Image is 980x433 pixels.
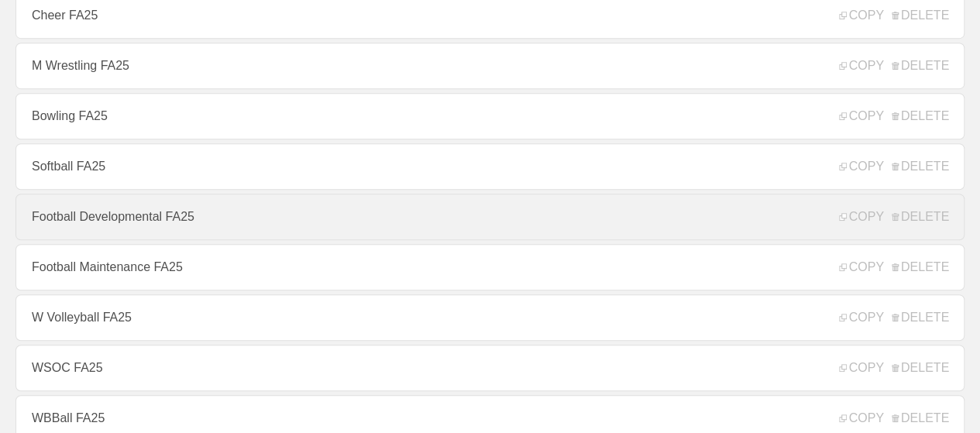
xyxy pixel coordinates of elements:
iframe: Chat Widget [903,359,980,433]
span: DELETE [892,109,949,123]
span: DELETE [892,59,949,73]
span: DELETE [892,361,949,375]
span: DELETE [892,210,949,224]
a: Softball FA25 [15,143,965,190]
span: DELETE [892,311,949,325]
a: Bowling FA25 [15,93,965,139]
a: Football Developmental FA25 [15,194,965,240]
span: COPY [839,160,883,174]
a: Football Maintenance FA25 [15,244,965,290]
span: COPY [839,260,883,274]
span: DELETE [892,160,949,174]
span: COPY [839,59,883,73]
a: M Wrestling FA25 [15,43,965,89]
span: COPY [839,361,883,375]
span: DELETE [892,9,949,22]
a: WSOC FA25 [15,345,965,391]
span: DELETE [892,411,949,425]
span: COPY [839,210,883,224]
span: COPY [839,9,883,22]
span: COPY [839,411,883,425]
span: COPY [839,109,883,123]
span: COPY [839,311,883,325]
span: DELETE [892,260,949,274]
a: W Volleyball FA25 [15,294,965,341]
